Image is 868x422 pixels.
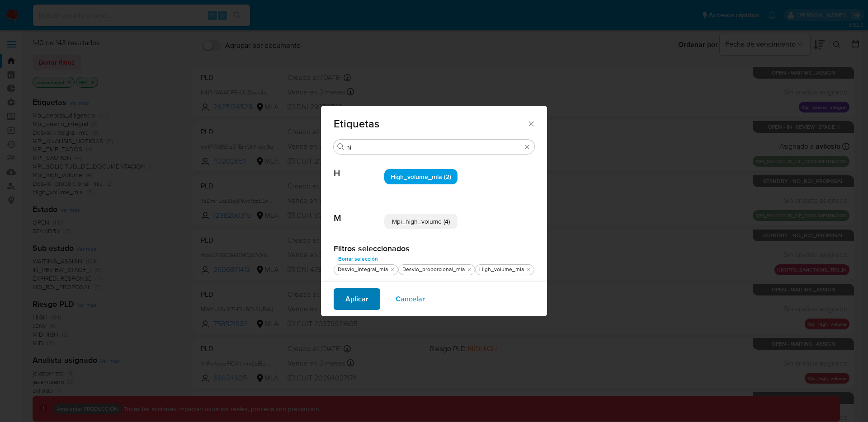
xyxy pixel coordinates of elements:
div: Desvio_integral_mla [336,266,390,273]
button: quitar Desvio_proporcional_mla [466,266,473,273]
span: High_volume_mla (2) [391,172,451,181]
input: Buscar filtro [346,143,522,151]
button: quitar Desvio_integral_mla [389,266,396,273]
button: Borrar selección [334,253,382,264]
div: High_volume_mla [477,266,526,273]
span: M [334,199,384,224]
span: H [334,155,384,179]
span: Aplicar [345,289,368,309]
span: Cancelar [396,289,425,309]
div: Mpi_high_volume (4) [384,214,458,229]
button: Aplicar [334,288,380,310]
h2: Filtros seleccionados [334,244,534,253]
button: Buscar [337,143,344,150]
div: Desvio_proporcional_mla [401,266,467,273]
button: Borrar [524,143,531,150]
button: Cerrar [527,119,535,127]
span: Borrar selección [338,254,378,263]
div: High_volume_mla (2) [384,169,458,184]
button: quitar High_volume_mla [525,266,532,273]
span: Mpi_high_volume (4) [392,217,450,226]
span: Etiquetas [334,118,527,129]
button: Cancelar [384,288,437,310]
